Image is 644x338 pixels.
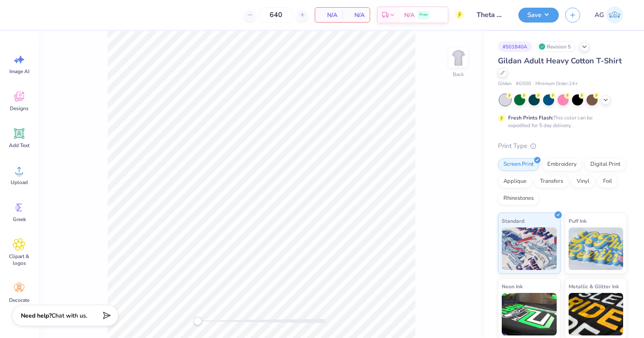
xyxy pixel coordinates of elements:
[535,80,578,88] span: Minimum Order: 24 +
[498,158,539,171] div: Screen Print
[9,297,29,304] span: Decorate
[606,6,623,23] img: Ana Gonzalez
[516,80,531,88] span: # G500
[9,68,29,75] span: Image AI
[502,282,523,291] span: Neon Ink
[404,11,414,20] span: N/A
[21,312,52,320] strong: Need help?
[536,41,575,52] div: Revision 5
[450,49,467,66] img: Back
[585,158,626,171] div: Digital Print
[348,11,365,20] span: N/A
[498,141,627,151] div: Print Type
[193,317,202,325] div: Accessibility label
[470,6,512,23] input: Untitled Design
[498,175,532,188] div: Applique
[595,10,604,20] span: AG
[320,11,337,20] span: N/A
[598,175,618,188] div: Foil
[502,227,557,270] img: Standard
[52,312,87,320] span: Chat with us.
[569,282,619,291] span: Metallic & Glitter Ink
[569,293,624,335] img: Metallic & Glitter Ink
[535,175,569,188] div: Transfers
[569,227,624,270] img: Puff Ink
[591,6,627,23] a: AG
[542,158,582,171] div: Embroidery
[13,216,26,223] span: Greek
[453,71,464,78] div: Back
[11,179,28,186] span: Upload
[498,192,539,205] div: Rhinestones
[571,175,595,188] div: Vinyl
[420,12,428,18] span: Free
[259,7,293,23] input: – –
[508,114,553,121] strong: Fresh Prints Flash:
[498,80,512,88] span: Gildan
[5,253,33,267] span: Clipart & logos
[569,216,586,225] span: Puff Ink
[498,41,532,52] div: # 501840A
[502,293,557,335] img: Neon Ink
[518,8,559,23] button: Save
[502,216,524,225] span: Standard
[9,142,29,149] span: Add Text
[508,114,613,129] div: This color can be expedited for 5 day delivery.
[498,56,622,66] span: Gildan Adult Heavy Cotton T-Shirt
[10,105,29,112] span: Designs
